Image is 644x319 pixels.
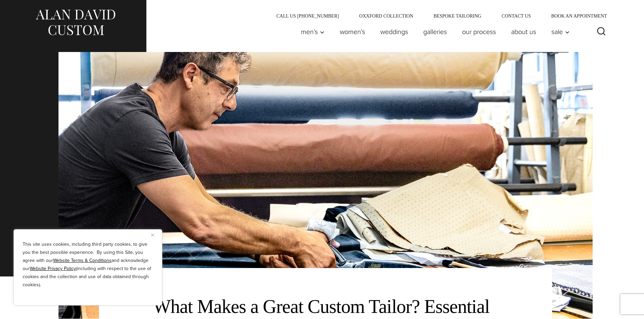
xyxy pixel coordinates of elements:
a: Bespoke Tailoring [423,14,491,18]
a: Contact Us [492,14,541,18]
nav: Primary Navigation [293,25,573,38]
a: Oxxford Collection [349,14,423,18]
p: This site uses cookies, including third party cookies, to give you the best possible experience. ... [23,240,153,289]
a: Galleries [415,25,454,38]
a: Women’s [332,25,373,38]
a: Our Process [454,25,503,38]
a: weddings [373,25,415,38]
button: View Search Form [593,24,610,40]
a: About Us [503,25,544,38]
a: Website Terms & Conditions [53,257,112,264]
a: Website Privacy Policy [30,265,76,272]
button: Close [151,231,159,239]
img: Alan David Custom [35,7,116,37]
span: Sale [551,28,570,35]
a: Book an Appointment [541,14,609,18]
nav: Secondary Navigation [266,14,610,18]
span: Men’s [301,28,325,35]
img: Close [151,234,154,237]
a: Call Us [PHONE_NUMBER] [266,14,349,18]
